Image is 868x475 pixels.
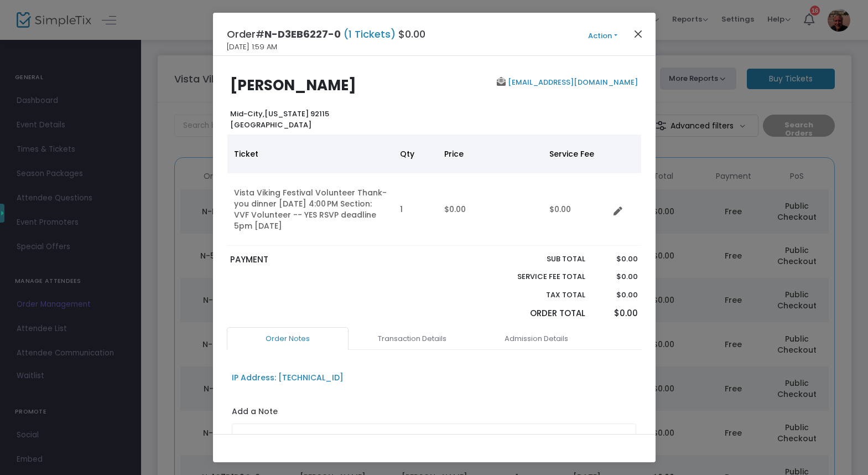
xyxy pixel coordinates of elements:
[393,173,438,246] td: 1
[492,307,586,320] p: Order Total
[492,254,586,265] p: Sub total
[596,307,638,320] p: $0.00
[230,75,356,95] b: [PERSON_NAME]
[232,372,344,384] div: IP Address: [TECHNICAL_ID]
[631,27,645,41] button: Close
[438,173,543,246] td: $0.00
[227,42,277,53] span: [DATE] 1:59 AM
[227,135,393,173] th: Ticket
[438,135,543,173] th: Price
[230,254,429,266] p: PAYMENT
[351,327,473,350] a: Transaction Details
[506,77,638,87] a: [EMAIL_ADDRESS][DOMAIN_NAME]
[232,406,278,420] label: Add a Note
[227,135,641,246] div: Data table
[596,290,638,301] p: $0.00
[492,271,586,282] p: Service Fee Total
[476,327,597,350] a: Admission Details
[341,27,398,41] span: (1 Tickets)
[227,173,393,246] td: Vista Viking Festival Volunteer Thank-you dinner [DATE] 4:00 PM Section: VVF Volunteer -- YES RSV...
[543,173,609,246] td: $0.00
[596,271,638,282] p: $0.00
[227,27,425,42] h4: Order# $0.00
[230,109,264,119] span: Mid-City,
[393,135,438,173] th: Qty
[570,30,636,42] button: Action
[230,109,329,130] b: [US_STATE] 92115 [GEOGRAPHIC_DATA]
[264,27,341,41] span: N-D3EB6227-0
[227,327,349,350] a: Order Notes
[492,290,586,301] p: Tax Total
[596,254,638,265] p: $0.00
[543,135,609,173] th: Service Fee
